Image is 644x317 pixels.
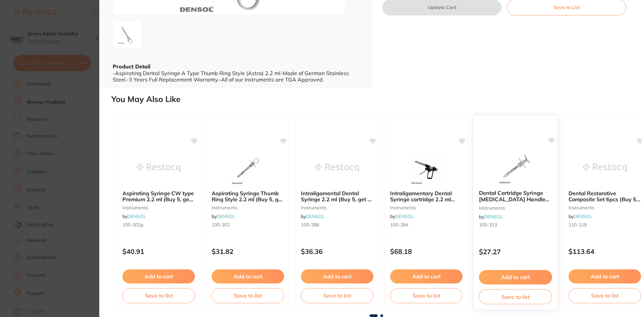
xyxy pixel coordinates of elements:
small: instruments [301,205,373,210]
a: DENSOL [127,213,146,219]
button: Add to cart [122,269,195,283]
small: instruments [479,205,552,210]
small: instruments [122,205,195,210]
small: 100-302p [122,222,195,227]
b: Dental Cartridge Syringe Crutch Handle 2.2 ml (Buy 5, get 1 free) [479,190,552,202]
small: 100-313 [479,222,552,227]
p: $31.82 [212,248,284,255]
b: Intraligamental Dental Syringe 2.2 ml (Buy 5, get 1 free) [301,190,373,203]
button: Add to cart [479,270,552,284]
span: by [569,213,592,219]
b: Aspirating Syringe CW type Premium 2.2 ml (Buy 5, get 1 free) [122,190,195,203]
img: Aspirating Syringe CW type Premium 2.2 ml (Buy 5, get 1 free) [137,151,180,185]
img: Aspirating Syringe Thumb Ring Style 2.2 ml (Buy 5, get 1 free) [226,151,270,185]
button: Save to list [122,288,195,303]
p: $113.64 [569,248,641,255]
b: Dental Restorative Composite Set 6pcs (Buy 5, get 1 free) [569,190,641,203]
span: by [122,213,146,219]
small: instruments [569,205,641,210]
a: DENSOL [217,213,235,219]
small: 110-119 [569,222,641,227]
button: Add to cart [569,269,641,283]
a: DENSOL [484,214,503,220]
button: Add to cart [390,269,463,283]
b: Aspirating Syringe Thumb Ring Style 2.2 ml (Buy 5, get 1 free) [212,190,284,203]
span: by [479,214,503,220]
img: Dental Restorative Composite Set 6pcs (Buy 5, get 1 free) [583,151,627,185]
p: $68.18 [390,248,463,255]
button: Save to list [569,288,641,303]
b: Product Detail [113,63,150,70]
img: Dental Cartridge Syringe Crutch Handle 2.2 ml (Buy 5, get 1 free) [493,151,537,184]
p: $40.91 [122,248,195,255]
img: Z2UtKS5naWY [115,23,139,47]
span: by [212,213,235,219]
button: Save to list [390,288,463,303]
b: Intraligamentary Dental Syringe cartridge 2.2 ml (Buy 5, get 1 free) [390,190,463,203]
span: by [390,213,414,219]
a: DENSOL [306,213,325,219]
small: instruments [212,205,284,210]
button: Save to list [301,288,373,303]
button: Add to cart [212,269,284,283]
small: 100-288 [301,222,373,227]
span: by [301,213,325,219]
img: Intraligamentary Dental Syringe cartridge 2.2 ml (Buy 5, get 1 free) [405,151,448,185]
p: $27.27 [479,248,552,256]
button: Save to list [212,288,284,303]
small: 100-284 [390,222,463,227]
p: $36.36 [301,248,373,255]
small: instruments [390,205,463,210]
button: Add to cart [301,269,373,283]
div: -Aspirating Dental Syringe A Type Thumb Ring Style (Astra) 2.2 ml-Made of German Stainless Steel.... [113,70,358,83]
a: DENSOL [395,213,414,219]
button: Save to list [479,289,552,304]
small: 100-302 [212,222,284,227]
h2: You May Also Like [111,95,641,104]
img: Intraligamental Dental Syringe 2.2 ml (Buy 5, get 1 free) [315,151,359,185]
a: DENSOL [574,213,592,219]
